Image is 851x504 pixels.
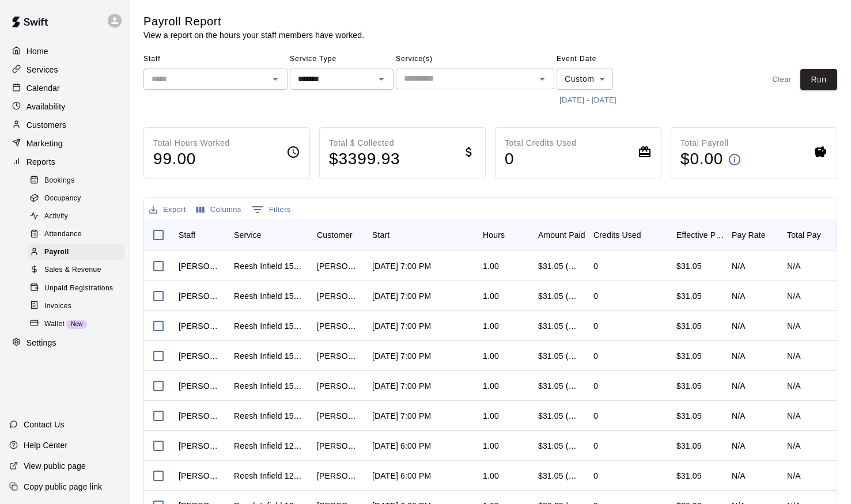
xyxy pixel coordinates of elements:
[505,149,576,169] h4: 0
[153,137,230,149] p: Total Hours Worked
[27,337,56,348] p: Settings
[680,149,723,169] h4: $ 0.00
[787,380,801,392] div: N/A
[9,43,120,60] div: Home
[179,290,222,302] div: Aaron Reesh
[483,219,505,251] div: Hours
[477,219,532,251] div: Hours
[9,135,120,152] div: Marketing
[317,470,361,482] div: Andreas Sambanis
[593,290,598,302] div: 0
[557,92,619,109] button: [DATE] - [DATE]
[28,208,130,226] a: Activity
[27,46,48,57] p: Home
[671,251,726,281] div: $31.05
[290,50,394,69] span: Service Type
[234,219,262,251] div: Service
[732,219,766,251] div: Pay Rate
[234,290,305,302] div: Reesh Infield 15u-18u
[234,350,305,362] div: Reesh Infield 15u-18u
[538,440,582,452] div: $31.05 (Card)
[317,440,361,452] div: Bodie Haxall
[538,219,585,251] div: Amount Paid
[372,350,431,362] div: Oct 13, 2025, 7:00 PM
[9,79,120,97] a: Calendar
[28,281,125,297] div: Unpaid Registrations
[505,137,576,149] p: Total Credits Used
[538,380,582,392] div: $31.05 (Card)
[28,316,125,332] div: WalletNew
[234,470,305,482] div: Reesh Infield 12u-14u
[372,290,431,302] div: Oct 13, 2025, 7:00 PM
[726,219,781,251] div: Pay Rate
[676,219,726,251] div: Effective Price
[372,470,431,482] div: Oct 13, 2025, 6:00 PM
[143,50,288,69] span: Staff
[27,82,60,94] p: Calendar
[44,247,69,258] span: Payroll
[28,173,125,189] div: Bookings
[44,301,71,312] span: Invoices
[317,380,361,392] div: Max Wrzeszcz
[9,98,120,115] div: Availability
[28,190,130,207] a: Occupancy
[9,61,120,78] a: Services
[373,71,389,87] button: Open
[179,320,222,332] div: Aaron Reesh
[44,175,75,187] span: Bookings
[234,260,305,272] div: Reesh Infield 15u-18u
[311,219,366,251] div: Customer
[483,260,499,272] div: 1.00
[28,297,130,315] a: Invoices
[593,440,598,452] div: 0
[234,320,305,332] div: Reesh Infield 15u-18u
[483,380,499,392] div: 1.00
[787,470,801,482] div: N/A
[557,69,613,90] div: Custom
[28,226,125,242] div: Attendance
[680,137,742,149] p: Total Payroll
[179,410,222,422] div: Aaron Reesh
[557,50,657,69] span: Event Date
[317,350,361,362] div: Chris Sikorski
[179,380,222,392] div: Aaron Reesh
[483,350,499,362] div: 1.00
[671,461,726,491] div: $31.05
[28,279,130,297] a: Unpaid Registrations
[44,283,113,294] span: Unpaid Registrations
[329,149,400,169] h4: $ 3399.93
[787,320,801,332] div: N/A
[28,262,125,278] div: Sales & Revenue
[234,440,305,452] div: Reesh Infield 12u-14u
[787,440,801,452] div: N/A
[24,439,67,451] p: Help Center
[671,431,726,461] div: $31.05
[396,50,554,69] span: Service(s)
[9,153,120,170] a: Reports
[146,201,189,219] button: Export
[9,116,120,134] div: Customers
[329,137,400,149] p: Total $ Collected
[27,101,66,112] p: Availability
[179,470,222,482] div: Aaron Reesh
[179,219,195,251] div: Staff
[593,410,598,422] div: 0
[27,138,63,149] p: Marketing
[27,64,58,75] p: Services
[44,264,101,276] span: Sales & Revenue
[9,335,120,352] a: Settings
[671,341,726,371] div: $31.05
[483,410,499,422] div: 1.00
[671,219,726,251] div: Effective Price
[538,320,582,332] div: $31.05 (Card)
[732,470,746,482] div: N/A
[538,350,582,362] div: $31.05 (Card)
[787,219,821,251] div: Total Pay
[787,410,801,422] div: N/A
[732,260,746,272] div: N/A
[372,410,431,422] div: Oct 13, 2025, 7:00 PM
[732,380,746,392] div: N/A
[787,290,801,302] div: N/A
